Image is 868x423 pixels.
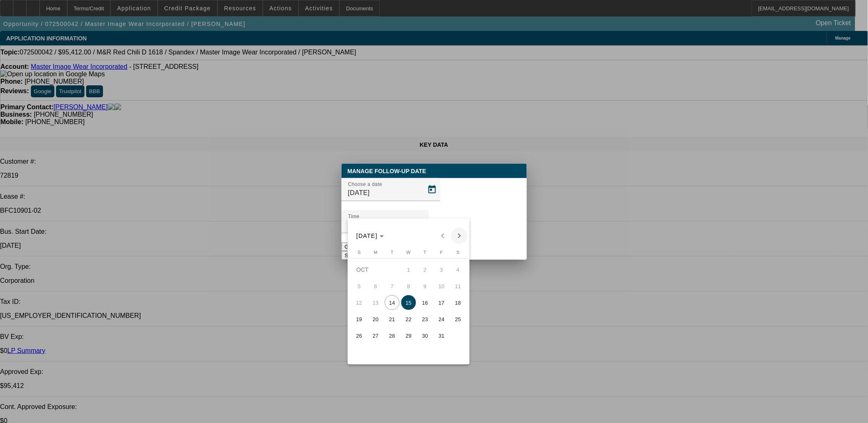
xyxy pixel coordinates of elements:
span: [DATE] [356,233,378,239]
span: 29 [401,328,416,343]
span: T [391,250,394,255]
span: 5 [352,279,367,294]
span: 22 [401,312,416,327]
span: 17 [434,295,449,310]
button: Choose month and year [353,228,387,243]
span: T [424,250,427,255]
button: October 4, 2025 [450,261,466,278]
button: October 11, 2025 [450,278,466,294]
span: 6 [368,279,383,294]
span: 11 [451,279,466,294]
span: 15 [401,295,416,310]
span: 1 [401,262,416,277]
button: October 25, 2025 [450,311,466,327]
span: 8 [401,279,416,294]
span: 25 [451,312,466,327]
button: October 9, 2025 [417,278,433,294]
span: W [407,250,411,255]
button: October 7, 2025 [384,278,400,294]
span: 2 [418,262,433,277]
button: October 22, 2025 [400,311,417,327]
button: October 8, 2025 [400,278,417,294]
button: October 28, 2025 [384,327,400,344]
span: 23 [418,312,433,327]
button: October 1, 2025 [400,261,417,278]
button: October 29, 2025 [400,327,417,344]
button: October 13, 2025 [367,294,384,311]
button: October 18, 2025 [450,294,466,311]
span: 31 [434,328,449,343]
span: 30 [418,328,433,343]
span: 28 [385,328,400,343]
button: October 3, 2025 [433,261,450,278]
button: October 17, 2025 [433,294,450,311]
button: October 5, 2025 [351,278,367,294]
span: 21 [385,312,400,327]
span: 12 [352,295,367,310]
span: 9 [418,279,433,294]
span: 24 [434,312,449,327]
button: October 31, 2025 [433,327,450,344]
span: M [374,250,377,255]
span: S [456,250,459,255]
button: October 10, 2025 [433,278,450,294]
button: October 6, 2025 [367,278,384,294]
span: 3 [434,262,449,277]
button: October 12, 2025 [351,294,367,311]
button: October 27, 2025 [367,327,384,344]
span: 7 [385,279,400,294]
button: October 21, 2025 [384,311,400,327]
button: October 20, 2025 [367,311,384,327]
td: OCT [351,261,400,278]
span: F [440,250,443,255]
button: October 24, 2025 [433,311,450,327]
span: 10 [434,279,449,294]
span: 13 [368,295,383,310]
button: October 14, 2025 [384,294,400,311]
span: 26 [352,328,367,343]
span: 14 [385,295,400,310]
button: October 23, 2025 [417,311,433,327]
span: 4 [451,262,466,277]
button: October 15, 2025 [400,294,417,311]
button: October 26, 2025 [351,327,367,344]
span: 19 [352,312,367,327]
span: 20 [368,312,383,327]
button: Next month [451,228,468,244]
span: 27 [368,328,383,343]
button: October 16, 2025 [417,294,433,311]
button: October 19, 2025 [351,311,367,327]
span: 18 [451,295,466,310]
button: October 30, 2025 [417,327,433,344]
span: S [358,250,360,255]
span: 16 [418,295,433,310]
button: October 2, 2025 [417,261,433,278]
